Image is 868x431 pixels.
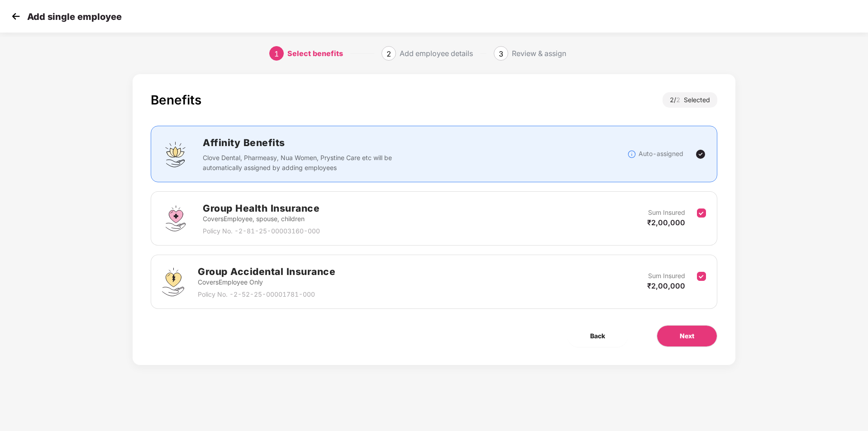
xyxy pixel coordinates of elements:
p: Policy No. - 2-81-25-00003160-000 [203,226,320,236]
h2: Affinity Benefits [203,135,528,150]
button: Next [657,325,717,347]
img: svg+xml;base64,PHN2ZyB4bWxucz0iaHR0cDovL3d3dy53My5vcmcvMjAwMC9zdmciIHdpZHRoPSIzMCIgaGVpZ2h0PSIzMC... [9,9,23,23]
span: Next [680,331,694,341]
h2: Group Accidental Insurance [198,264,335,279]
img: svg+xml;base64,PHN2ZyBpZD0iSW5mb18tXzMyeDMyIiBkYXRhLW5hbWU9IkluZm8gLSAzMngzMiIgeG1sbnM9Imh0dHA6Ly... [627,150,636,159]
span: 2 [676,96,684,104]
h2: Group Health Insurance [203,201,320,216]
p: Add single employee [27,11,122,22]
div: Review & assign [512,46,566,61]
p: Covers Employee Only [198,277,335,287]
div: Benefits [151,92,201,108]
span: Back [590,331,605,341]
button: Back [568,325,628,347]
p: Covers Employee, spouse, children [203,214,320,224]
img: svg+xml;base64,PHN2ZyB4bWxucz0iaHR0cDovL3d3dy53My5vcmcvMjAwMC9zdmciIHdpZHRoPSI0OS4zMjEiIGhlaWdodD... [162,268,184,296]
p: Auto-assigned [639,149,683,159]
img: svg+xml;base64,PHN2ZyBpZD0iQWZmaW5pdHlfQmVuZWZpdHMiIGRhdGEtbmFtZT0iQWZmaW5pdHkgQmVuZWZpdHMiIHhtbG... [162,141,189,168]
p: Clove Dental, Pharmeasy, Nua Women, Prystine Care etc will be automatically assigned by adding em... [203,153,398,173]
p: Sum Insured [648,208,685,218]
span: ₹2,00,000 [647,218,685,227]
p: Policy No. - 2-52-25-00001781-000 [198,289,335,299]
span: 3 [499,49,503,58]
div: 2 / Selected [663,92,717,108]
span: 2 [386,49,391,58]
img: svg+xml;base64,PHN2ZyBpZD0iVGljay0yNHgyNCIgeG1sbnM9Imh0dHA6Ly93d3cudzMub3JnLzIwMDAvc3ZnIiB3aWR0aD... [695,149,706,160]
span: 1 [274,49,279,58]
p: Sum Insured [648,271,685,281]
div: Select benefits [287,46,343,61]
img: svg+xml;base64,PHN2ZyBpZD0iR3JvdXBfSGVhbHRoX0luc3VyYW5jZSIgZGF0YS1uYW1lPSJHcm91cCBIZWFsdGggSW5zdX... [162,205,189,232]
span: ₹2,00,000 [647,281,685,290]
div: Add employee details [400,46,473,61]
